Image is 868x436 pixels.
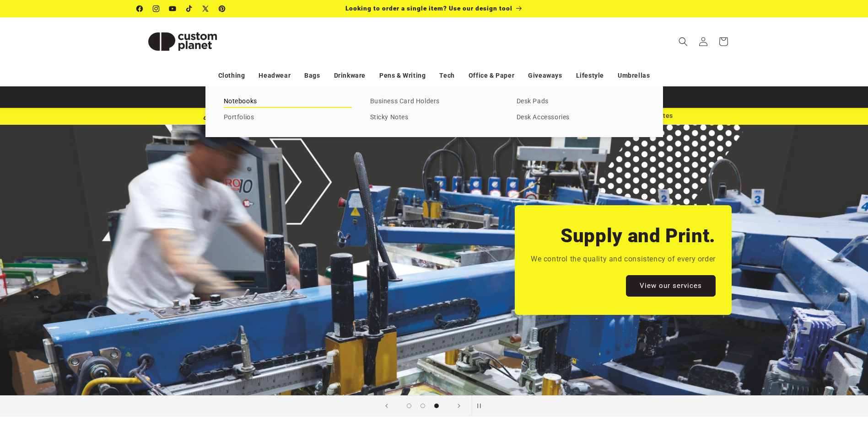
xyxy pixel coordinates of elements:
a: Clothing [218,68,245,84]
summary: Search [673,32,693,52]
a: Umbrellas [618,68,650,84]
a: Sticky Notes [370,112,498,124]
a: Pens & Writing [379,68,426,84]
a: Business Card Holders [370,96,498,108]
a: Desk Accessories [517,112,645,124]
img: Custom Planet [137,21,228,62]
a: Desk Pads [517,96,645,108]
iframe: Chat Widget [715,337,868,436]
a: Lifestyle [576,68,604,84]
a: Tech [439,68,454,84]
a: Custom Planet [133,17,232,65]
span: Looking to order a single item? Use our design tool [345,5,512,12]
button: Next slide [449,396,469,416]
a: Portfolios [224,112,352,124]
button: Load slide 3 of 3 [430,399,443,413]
a: Giveaways [528,68,562,84]
a: Bags [304,68,320,84]
p: We control the quality and consistency of every order [531,253,716,266]
h2: Supply and Print. [561,223,716,248]
button: Pause slideshow [472,396,492,416]
a: View our services [626,275,716,297]
button: Load slide 1 of 3 [402,399,416,413]
a: Drinkware [334,68,366,84]
a: Headwear [259,68,291,84]
button: Load slide 2 of 3 [416,399,430,413]
a: Notebooks [224,96,352,108]
a: Office & Paper [469,68,514,84]
button: Previous slide [377,396,397,416]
